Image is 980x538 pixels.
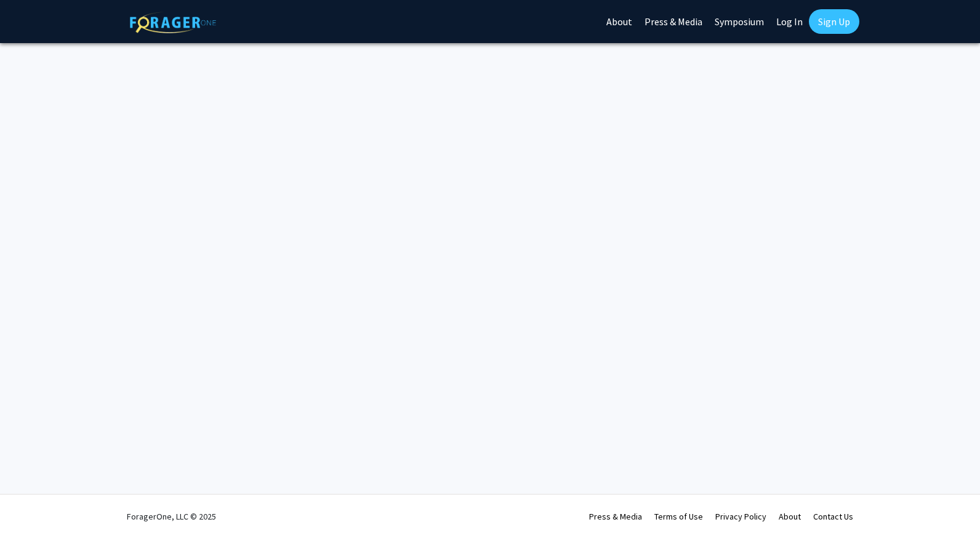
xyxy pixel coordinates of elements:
[130,12,216,33] img: ForagerOne Logo
[589,511,642,522] a: Press & Media
[813,511,853,522] a: Contact Us
[779,511,801,522] a: About
[809,9,859,34] a: Sign Up
[715,511,766,522] a: Privacy Policy
[654,511,703,522] a: Terms of Use
[127,495,216,538] div: ForagerOne, LLC © 2025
